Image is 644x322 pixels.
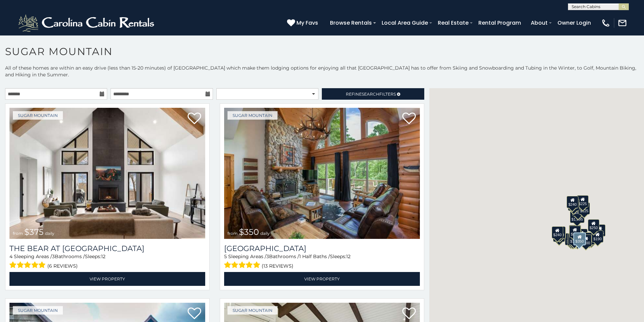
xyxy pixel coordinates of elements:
[296,19,318,27] span: My Favs
[346,92,396,97] span: Refine Filters
[578,202,590,215] div: $125
[24,227,44,237] span: $375
[188,112,201,126] a: Add to favorites
[601,18,611,28] img: phone-regular-white.png
[9,272,205,286] a: View Property
[188,307,201,321] a: Add to favorites
[239,227,259,237] span: $350
[580,234,592,247] div: $500
[569,225,580,237] div: $190
[378,17,431,29] a: Local Area Guide
[13,111,63,120] a: Sugar Mountain
[552,226,563,239] div: $240
[9,108,205,239] img: The Bear At Sugar Mountain
[583,232,595,245] div: $195
[224,108,420,239] img: Grouse Moor Lodge
[588,219,599,231] div: $250
[574,232,586,245] div: $350
[224,244,420,253] a: [GEOGRAPHIC_DATA]
[224,253,227,259] span: 5
[568,233,579,246] div: $155
[569,226,581,238] div: $300
[9,244,205,253] a: The Bear At [GEOGRAPHIC_DATA]
[45,231,54,236] span: daily
[592,230,603,243] div: $190
[13,306,63,315] a: Sugar Mountain
[9,253,205,270] div: Sleeping Areas / Bathrooms / Sleeps:
[228,231,238,236] span: from
[224,253,420,270] div: Sleeping Areas / Bathrooms / Sleeps:
[101,253,105,259] span: 12
[47,262,78,270] span: (6 reviews)
[402,307,416,321] a: Add to favorites
[527,17,551,29] a: About
[618,18,627,28] img: mail-regular-white.png
[9,253,13,259] span: 4
[266,253,269,259] span: 3
[224,272,420,286] a: View Property
[346,253,351,259] span: 12
[287,19,320,27] a: My Favs
[567,196,578,208] div: $240
[576,229,588,241] div: $200
[569,233,580,245] div: $175
[228,306,278,315] a: Sugar Mountain
[577,195,589,207] div: $225
[228,111,278,120] a: Sugar Mountain
[554,17,594,29] a: Owner Login
[260,231,270,236] span: daily
[402,112,416,126] a: Add to favorites
[475,17,524,29] a: Rental Program
[594,224,605,237] div: $155
[224,108,420,239] a: Grouse Moor Lodge from $350 daily
[299,253,330,259] span: 1 Half Baths /
[362,92,379,97] span: Search
[262,262,293,270] span: (13 reviews)
[434,17,472,29] a: Real Estate
[9,108,205,239] a: The Bear At Sugar Mountain from $375 daily
[17,13,157,33] img: White-1-2.png
[13,231,23,236] span: from
[570,211,585,223] div: $1,095
[9,244,205,253] h3: The Bear At Sugar Mountain
[52,253,55,259] span: 3
[327,17,375,29] a: Browse Rentals
[224,244,420,253] h3: Grouse Moor Lodge
[322,88,424,100] a: RefineSearchFilters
